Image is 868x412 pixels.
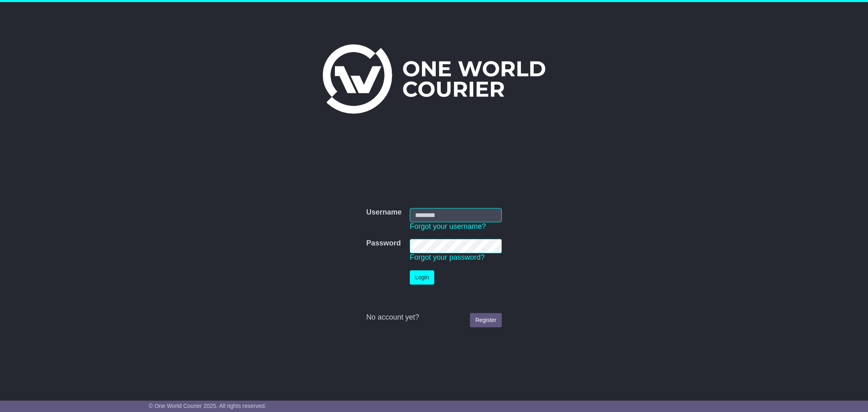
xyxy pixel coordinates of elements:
[366,313,502,322] div: No account yet?
[470,313,502,327] a: Register
[366,239,401,248] label: Password
[410,270,434,285] button: Login
[410,253,485,261] a: Forgot your password?
[366,208,402,217] label: Username
[149,403,267,409] span: © One World Courier 2025. All rights reserved.
[323,44,545,114] img: One World
[410,222,486,230] a: Forgot your username?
